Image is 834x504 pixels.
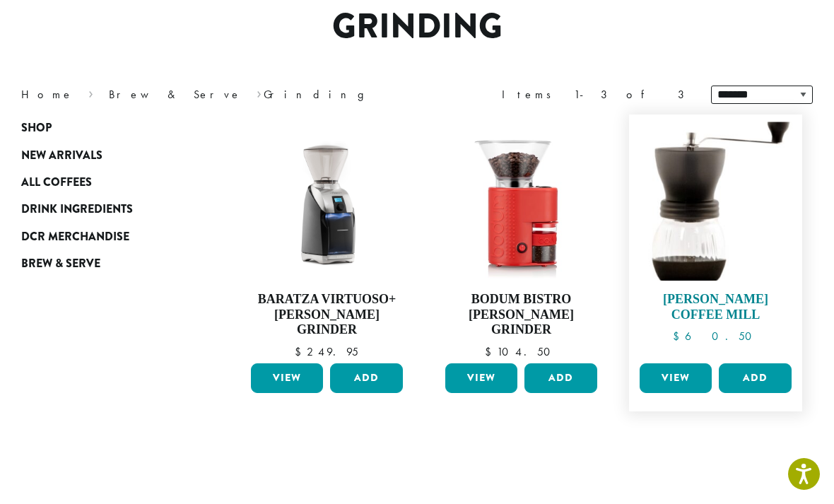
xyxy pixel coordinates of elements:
[21,250,187,277] a: Brew & Serve
[673,329,758,344] bdi: 60.50
[109,87,242,102] a: Brew & Serve
[485,344,497,359] span: $
[21,223,187,250] a: DCR Merchandise
[21,86,396,103] nav: Breadcrumb
[21,87,74,102] a: Home
[21,196,187,223] a: Drink Ingredients
[442,122,601,358] a: Bodum Bistro [PERSON_NAME] Grinder $104.50
[636,292,795,322] h4: [PERSON_NAME] Coffee Mill
[247,292,406,338] h4: Baratza Virtuoso+ [PERSON_NAME] Grinder
[247,122,406,358] a: Baratza Virtuoso+ [PERSON_NAME] Grinder $249.95
[640,363,712,393] a: View
[673,329,685,344] span: $
[502,86,690,103] div: Items 1-3 of 3
[21,174,92,192] span: All Coffees
[21,201,133,219] span: Drink Ingredients
[21,142,187,169] a: New Arrivals
[247,122,406,281] img: 587-Virtuoso-Black-02-Quarter-Left-On-White-scaled.jpg
[21,115,187,141] a: Shop
[11,6,823,47] h1: Grinding
[719,363,791,393] button: Add
[454,122,589,281] img: B_10903-04.jpg
[330,363,402,393] button: Add
[21,228,129,246] span: DCR Merchandise
[485,344,557,359] bdi: 104.50
[524,363,597,393] button: Add
[636,122,795,358] a: [PERSON_NAME] Coffee Mill $60.50
[295,344,358,359] bdi: 249.95
[257,81,262,103] span: ›
[21,147,102,165] span: New Arrivals
[21,255,100,273] span: Brew & Serve
[442,292,601,338] h4: Bodum Bistro [PERSON_NAME] Grinder
[251,363,323,393] a: View
[636,122,795,281] img: Hario-Coffee-Mill-1-300x300.jpg
[295,344,307,359] span: $
[21,119,52,137] span: Shop
[21,169,187,196] a: All Coffees
[88,81,93,103] span: ›
[445,363,517,393] a: View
